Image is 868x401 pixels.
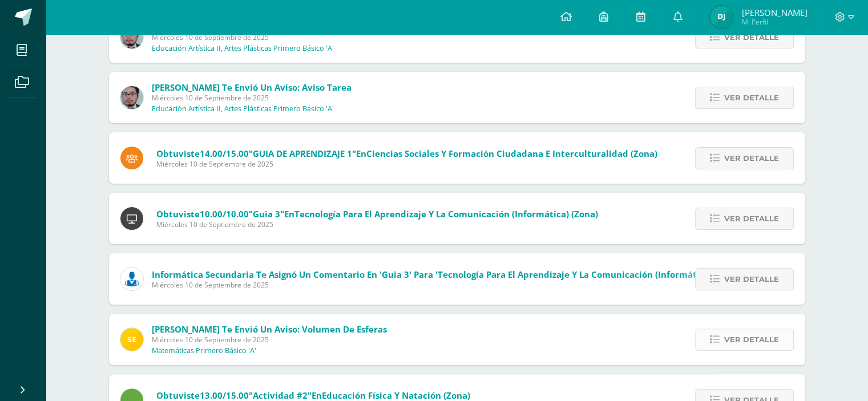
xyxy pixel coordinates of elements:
[152,33,374,42] span: Miércoles 10 de Septiembre de 2025
[724,148,779,169] span: Ver detalle
[724,329,779,350] span: Ver detalle
[120,268,143,290] img: 6ed6846fa57649245178fca9fc9a58dd.png
[152,335,387,345] span: Miércoles 10 de Septiembre de 2025
[200,208,249,220] span: 10.00/10.00
[249,148,356,159] span: "GUIA DE APRENDIZAJE 1"
[152,104,334,114] p: Educación Artística II, Artes Plásticas Primero Básico 'A'
[249,208,284,220] span: "Guia 3"
[152,269,714,280] span: Informática Secundaria te asignó un comentario en 'Guia 3' para 'Tecnología para el Aprendizaje y...
[152,280,714,290] span: Miércoles 10 de Septiembre de 2025
[741,7,807,18] span: [PERSON_NAME]
[156,159,657,169] span: Miércoles 10 de Septiembre de 2025
[724,208,779,229] span: Ver detalle
[120,86,143,109] img: 5fac68162d5e1b6fbd390a6ac50e103d.png
[724,27,779,48] span: Ver detalle
[156,148,657,159] span: Obtuviste en
[152,346,256,355] p: Matemáticas Primero Básico 'A'
[156,208,598,220] span: Obtuviste en
[156,390,470,401] span: Obtuviste en
[120,328,143,351] img: 03c2987289e60ca238394da5f82a525a.png
[710,6,733,29] img: b044e79a7f1fd466af47bccfdf929656.png
[724,87,779,108] span: Ver detalle
[724,269,779,290] span: Ver detalle
[200,390,249,401] span: 13.00/15.00
[120,26,143,48] img: 5fac68162d5e1b6fbd390a6ac50e103d.png
[322,390,470,401] span: Educación Física y Natación (Zona)
[156,220,598,229] span: Miércoles 10 de Septiembre de 2025
[152,93,352,103] span: Miércoles 10 de Septiembre de 2025
[200,148,249,159] span: 14.00/15.00
[152,82,352,93] span: [PERSON_NAME] te envió un aviso: Aviso tarea
[294,208,598,220] span: Tecnología para el Aprendizaje y la Comunicación (Informática) (Zona)
[152,44,334,53] p: Educación Artística II, Artes Plásticas Primero Básico 'A'
[741,17,807,27] span: Mi Perfil
[152,323,387,335] span: [PERSON_NAME] te envió un aviso: Volumen de esferas
[366,148,657,159] span: Ciencias Sociales y Formación Ciudadana e Interculturalidad (Zona)
[249,390,312,401] span: "Actividad #2"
